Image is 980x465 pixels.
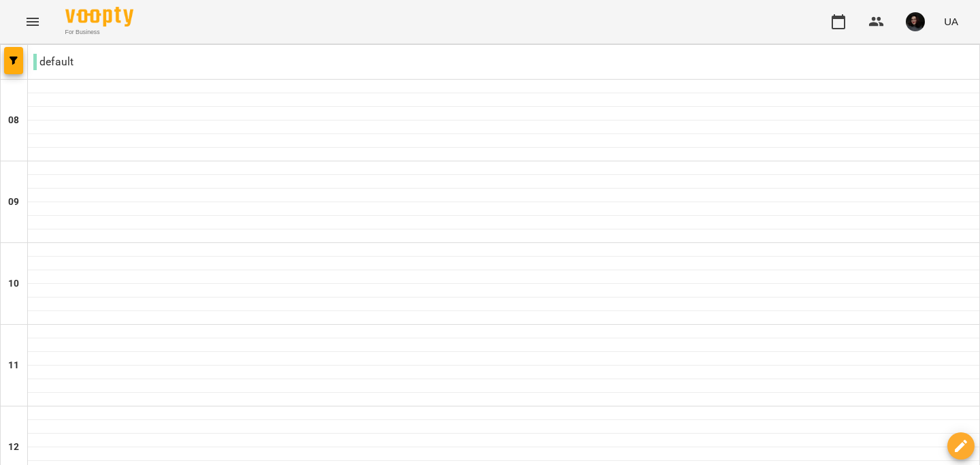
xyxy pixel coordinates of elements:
[8,358,19,373] h6: 11
[944,14,958,29] span: UA
[938,9,964,34] button: UA
[8,440,19,455] h6: 12
[8,195,19,210] h6: 09
[8,276,19,291] h6: 10
[65,7,133,27] img: Voopty Logo
[8,113,19,128] h6: 08
[65,28,133,37] span: For Business
[906,12,925,31] img: 3b3145ad26fe4813cc7227c6ce1adc1c.jpg
[16,5,49,38] button: Menu
[33,54,73,70] p: default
